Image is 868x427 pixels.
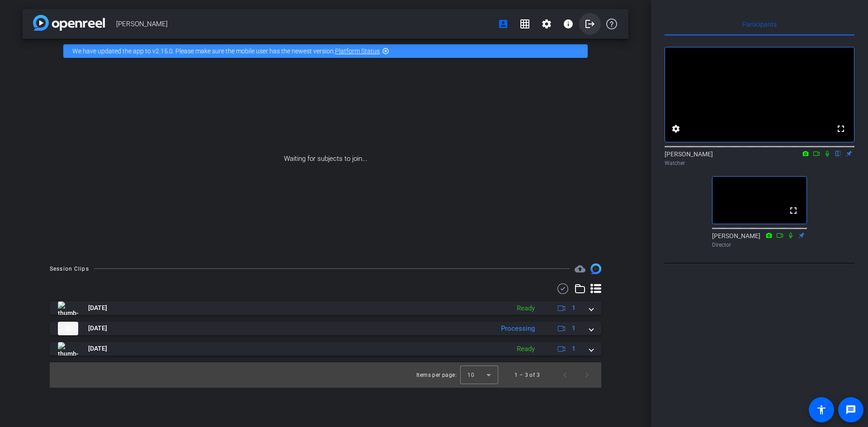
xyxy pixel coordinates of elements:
div: We have updated the app to v2.15.0. Please make sure the mobile user has the newest version. [63,44,588,58]
mat-expansion-panel-header: thumb-nail[DATE]Ready1 [50,342,601,356]
div: Session Clips [50,264,89,273]
mat-icon: account_box [498,19,509,29]
div: Ready [512,344,539,354]
mat-icon: grid_on [519,19,530,29]
div: Processing [496,324,539,334]
span: 1 [572,344,576,353]
mat-icon: settings [670,123,681,134]
span: Participants [742,21,777,28]
img: thumb-nail [58,342,78,356]
div: Items per page: [416,371,457,380]
span: 1 [572,303,576,313]
span: [DATE] [88,324,107,333]
span: [DATE] [88,344,107,353]
span: Destinations for your clips [575,263,585,274]
mat-icon: cloud_upload [575,263,585,274]
img: app-logo [33,15,105,31]
mat-icon: fullscreen [788,205,799,216]
a: Platform Status [335,47,380,55]
mat-icon: info [563,19,574,29]
div: Director [712,241,807,249]
div: 1 – 3 of 3 [514,371,540,380]
button: Next page [576,364,598,386]
mat-icon: settings [541,19,552,29]
div: [PERSON_NAME] [665,150,854,167]
mat-icon: highlight_off [382,47,389,55]
img: thumb-nail [58,322,78,335]
span: [DATE] [88,303,107,313]
mat-expansion-panel-header: thumb-nail[DATE]Processing1 [50,322,601,335]
span: 1 [572,324,576,333]
div: Watcher [665,159,854,167]
div: Waiting for subjects to join... [23,63,628,254]
mat-icon: message [845,404,856,415]
div: [PERSON_NAME] [712,231,807,249]
mat-icon: logout [585,19,595,29]
mat-icon: accessibility [816,404,827,415]
img: thumb-nail [58,301,78,315]
img: Session clips [590,263,601,274]
mat-icon: flip [833,149,844,157]
div: Ready [512,303,539,314]
mat-icon: fullscreen [835,123,846,134]
button: Previous page [554,364,576,386]
span: [PERSON_NAME] [116,15,492,33]
mat-expansion-panel-header: thumb-nail[DATE]Ready1 [50,301,601,315]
